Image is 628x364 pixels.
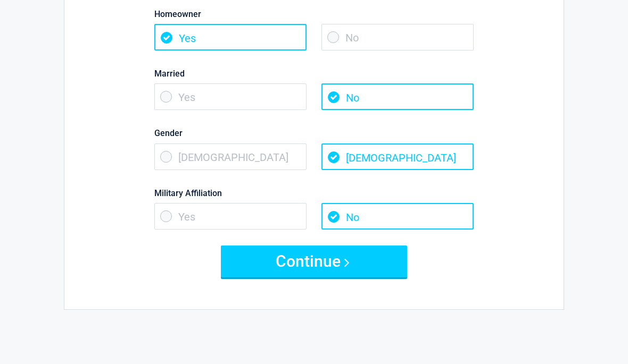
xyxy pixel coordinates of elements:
span: No [321,83,474,110]
span: Yes [154,83,307,110]
span: Yes [154,24,307,50]
span: Yes [154,203,307,230]
label: Homeowner [154,7,474,21]
span: [DEMOGRAPHIC_DATA] [321,143,474,170]
span: No [321,203,474,230]
span: No [321,24,474,50]
label: Gender [154,126,474,140]
span: [DEMOGRAPHIC_DATA] [154,143,307,170]
button: Continue [221,246,407,277]
label: Military Affiliation [154,186,474,200]
label: Married [154,66,474,81]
